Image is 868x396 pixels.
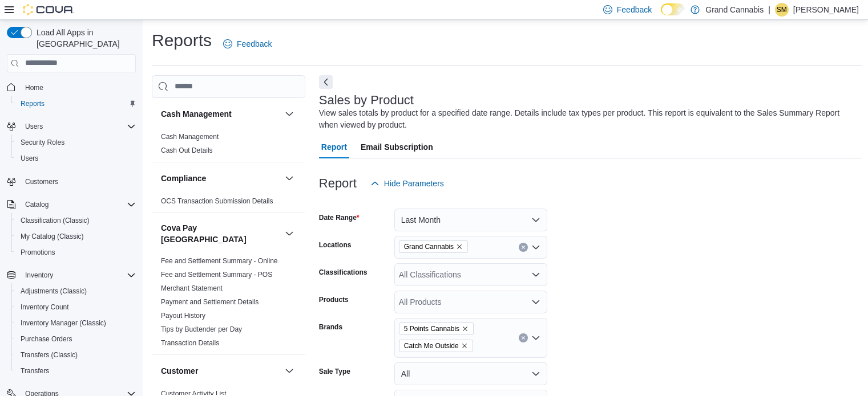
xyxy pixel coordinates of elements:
[16,300,74,314] a: Inventory Count
[777,3,787,17] span: SM
[531,243,540,252] button: Open list of options
[282,227,296,240] button: Cova Pay [GEOGRAPHIC_DATA]
[793,3,859,17] p: [PERSON_NAME]
[404,323,459,334] span: 5 Points Cannabis
[2,173,140,190] button: Customers
[705,3,764,17] p: Grand Cannabis
[399,322,474,335] span: 5 Points Cannabis
[161,338,219,348] span: Transaction Details
[16,246,60,259] a: Promotions
[161,197,273,206] span: OCS Transaction Submission Details
[16,348,136,362] span: Transfers (Classic)
[21,319,106,328] span: Inventory Manager (Classic)
[161,311,205,320] span: Payout History
[16,230,136,243] span: My Catalog (Classic)
[161,339,219,347] a: Transaction Details
[161,173,280,184] button: Compliance
[21,350,78,360] span: Transfers (Classic)
[161,271,272,279] a: Fee and Settlement Summary - POS
[21,216,90,225] span: Classification (Classic)
[16,246,136,259] span: Promotions
[617,4,652,15] span: Feedback
[11,228,140,244] button: My Catalog (Classic)
[21,198,53,211] button: Catalog
[161,222,280,245] button: Cova Pay [GEOGRAPHIC_DATA]
[21,175,63,189] a: Customers
[25,177,58,186] span: Customers
[21,138,64,147] span: Security Roles
[25,200,49,209] span: Catalog
[399,340,473,352] span: Catch Me Outside
[161,325,242,333] a: Tips by Budtender per Day
[21,287,87,296] span: Adjustments (Classic)
[16,316,136,330] span: Inventory Manager (Classic)
[161,284,223,293] span: Merchant Statement
[2,197,140,213] button: Catalog
[16,152,136,165] span: Users
[161,312,205,320] a: Payout History
[25,122,43,131] span: Users
[16,316,111,330] a: Inventory Manager (Classic)
[16,97,49,111] a: Reports
[404,340,459,352] span: Catch Me Outside
[11,134,140,150] button: Security Roles
[519,243,528,252] button: Clear input
[394,362,547,385] button: All
[21,99,45,108] span: Reports
[661,15,661,16] span: Dark Mode
[161,108,280,120] button: Cash Management
[11,283,140,299] button: Adjustments (Classic)
[21,303,69,312] span: Inventory Count
[21,81,48,95] a: Home
[16,214,136,227] span: Classification (Classic)
[366,172,449,195] button: Hide Parameters
[21,248,55,257] span: Promotions
[16,230,88,243] a: My Catalog (Classic)
[21,268,58,282] button: Inventory
[11,315,140,331] button: Inventory Manager (Classic)
[394,209,547,231] button: Last Month
[11,299,140,315] button: Inventory Count
[282,364,296,378] button: Customer
[161,284,223,292] a: Merchant Statement
[21,120,47,133] button: Users
[152,254,305,354] div: Cova Pay [GEOGRAPHIC_DATA]
[768,3,770,17] p: |
[161,270,272,279] span: Fee and Settlement Summary - POS
[319,177,357,190] h3: Report
[531,270,540,279] button: Open list of options
[219,32,276,55] a: Feedback
[319,107,857,131] div: View sales totals by product for a specified date range. Details include tax types per product. T...
[282,172,296,185] button: Compliance
[404,241,454,252] span: Grand Cannabis
[152,29,212,52] h1: Reports
[32,27,136,50] span: Load All Apps in [GEOGRAPHIC_DATA]
[16,214,94,227] a: Classification (Classic)
[319,295,349,304] label: Products
[161,146,213,154] a: Cash Out Details
[319,268,368,277] label: Classifications
[11,244,140,260] button: Promotions
[11,213,140,228] button: Classification (Classic)
[161,132,219,141] span: Cash Management
[21,120,136,133] span: Users
[161,146,213,155] span: Cash Out Details
[11,363,140,379] button: Transfers
[16,136,136,149] span: Security Roles
[321,136,347,158] span: Report
[399,240,468,253] span: Grand Cannabis
[161,197,273,205] a: OCS Transaction Submission Details
[161,325,242,334] span: Tips by Budtender per Day
[319,367,350,376] label: Sale Type
[152,130,305,162] div: Cash Management
[161,297,259,307] span: Payment and Settlement Details
[319,213,360,222] label: Date Range
[16,136,69,149] a: Security Roles
[462,325,469,332] button: Remove 5 Points Cannabis from selection in this group
[2,119,140,134] button: Users
[775,3,789,17] div: Shaunna McPhail
[161,173,206,184] h3: Compliance
[161,298,259,306] a: Payment and Settlement Details
[531,333,540,342] button: Open list of options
